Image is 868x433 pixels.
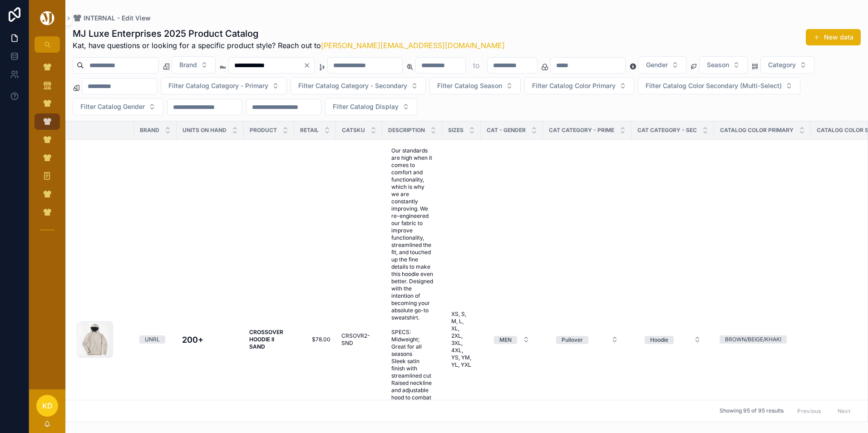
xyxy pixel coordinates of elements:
[182,334,238,346] a: 200+
[342,127,365,134] span: CATSKU
[637,331,709,348] a: Select Button
[646,81,782,90] span: Filter Catalog Color Secondary (Multi-Select)
[73,14,151,23] a: INTERNAL - Edit View
[549,127,614,134] span: CAT CATEGORY - PRIME
[720,127,794,134] span: Catalog Color Primary
[486,331,538,348] a: Select Button
[139,335,171,344] a: UNRL
[806,29,861,45] button: New data
[250,127,277,134] span: Product
[84,14,151,23] span: INTERNAL - Edit View
[448,307,475,372] a: XS, S, M, L, XL, 2XL, 3XL, 4XL, YS, YM, YL, YXL
[645,335,674,344] button: Unselect HOODIE
[473,60,480,71] p: to
[325,98,417,115] button: Select Button
[556,335,588,344] button: Unselect PULLOVER
[298,81,407,90] span: Filter Catalog Category - Secondary
[73,40,505,51] span: Kat, have questions or looking for a specific product style? Reach out to
[451,310,472,369] span: XS, S, M, L, XL, 2XL, 3XL, 4XL, YS, YM, YL, YXL
[637,331,708,348] button: Select Button
[73,98,163,115] button: Select Button
[637,127,697,134] span: CAT CATEGORY - SEC
[80,102,145,111] span: Filter Catalog Gender
[303,62,314,69] button: Clear
[341,332,377,347] a: CRSOVR2-SND
[646,60,668,69] span: Gender
[549,331,626,348] button: Select Button
[39,11,56,25] img: App logo
[720,335,805,344] a: BROWN/BEIGE/KHAKI
[524,77,634,94] button: Select Button
[333,102,399,111] span: Filter Catalog Display
[291,77,426,94] button: Select Button
[760,56,814,74] button: Select Button
[638,77,800,94] button: Select Button
[321,41,505,50] a: [PERSON_NAME][EMAIL_ADDRESS][DOMAIN_NAME]
[249,329,285,350] strong: CROSSOVER HOODIE II SAND
[429,77,521,94] button: Select Button
[725,335,781,344] div: BROWN/BEIGE/KHAKI
[161,77,287,94] button: Select Button
[548,331,626,348] a: Select Button
[487,127,526,134] span: CAT - GENDER
[145,335,160,344] div: UNRL
[448,127,464,134] span: SIZES
[720,408,784,415] span: Showing 95 of 95 results
[487,331,537,348] button: Select Button
[300,336,330,343] a: $78.00
[140,127,159,134] span: Brand
[172,56,216,74] button: Select Button
[300,127,319,134] span: Retail
[73,27,505,40] h1: MJ Luxe Enterprises 2025 Product Catalog
[437,81,502,90] span: Filter Catalog Season
[707,60,729,69] span: Season
[388,127,425,134] span: Description
[650,336,668,344] div: Hoodie
[532,81,616,90] span: Filter Catalog Color Primary
[638,56,686,74] button: Select Button
[182,127,227,134] span: Units On Hand
[42,400,53,411] span: KD
[179,60,197,69] span: Brand
[499,336,512,344] div: MEN
[29,53,65,249] div: scrollable content
[699,56,748,74] button: Select Button
[562,336,583,344] div: Pullover
[249,329,289,350] a: CROSSOVER HOODIE II SAND
[768,60,796,69] span: Category
[168,81,268,90] span: Filter Catalog Category - Primary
